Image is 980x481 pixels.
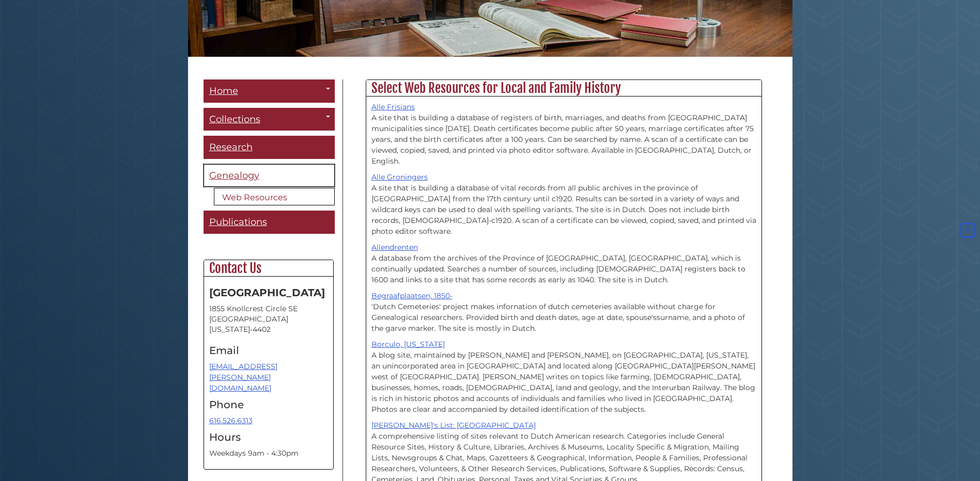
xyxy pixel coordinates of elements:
[371,243,418,252] a: Allendrenten
[204,211,335,234] a: Publications
[371,102,415,111] a: Alle Frisians
[209,114,260,125] span: Collections
[371,242,756,285] p: A database from the archives of the Province of [GEOGRAPHIC_DATA], [GEOGRAPHIC_DATA], which is co...
[209,399,328,410] h4: Phone
[371,339,756,415] p: A blog site, maintained by [PERSON_NAME] and [PERSON_NAME], on [GEOGRAPHIC_DATA], [US_STATE], an ...
[214,188,335,205] a: Web Resources
[371,102,756,167] p: A site that is building a database of registers of birth, marriages, and deaths from [GEOGRAPHIC_...
[204,164,335,187] a: Genealogy
[371,340,445,349] a: Borculo, [US_STATE]
[366,80,761,97] h2: Select Web Resources for Local and Family History
[204,108,335,131] a: Collections
[371,291,453,300] a: Begraafplaatsen, 1850-
[204,136,335,159] a: Research
[204,79,335,480] div: Guide Pages
[209,286,325,299] strong: [GEOGRAPHIC_DATA]
[371,172,428,182] a: Alle Groningers
[209,345,328,356] h4: Email
[371,421,536,430] a: [PERSON_NAME]'s List: [GEOGRAPHIC_DATA]
[371,291,756,334] p: 'Dutch Cemeteries' project makes infornation of dutch cemeteries available without charge for Gen...
[209,303,328,334] address: 1855 Knollcrest Circle SE [GEOGRAPHIC_DATA][US_STATE]-4402
[209,170,259,181] span: Genealogy
[209,431,328,443] h4: Hours
[209,85,238,97] span: Home
[209,362,277,393] a: [EMAIL_ADDRESS][PERSON_NAME][DOMAIN_NAME]
[204,79,335,103] a: Home
[209,448,328,459] p: Weekdays 9am - 4:30pm
[371,172,756,237] p: A site that is building a database of vital records from all public archives in the province of [...
[209,141,253,153] span: Research
[209,416,253,425] a: 616.526.6313
[209,216,267,228] span: Publications
[958,226,977,235] a: Back to Top
[204,260,333,277] h2: Contact Us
